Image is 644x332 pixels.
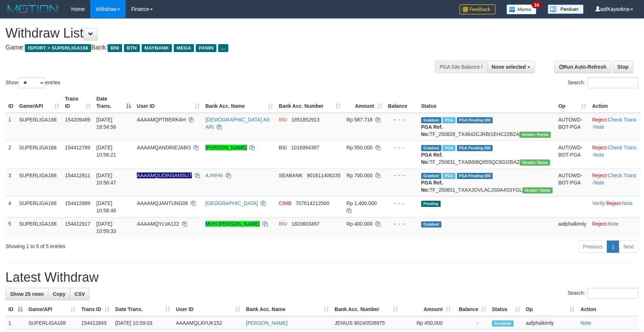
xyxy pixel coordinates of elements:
[346,221,372,227] span: Rp 400.000
[5,92,16,113] th: ID
[523,303,578,316] th: Op: activate to sort column ascending
[334,320,353,326] span: JENIUS
[568,77,639,88] label: Search:
[489,303,523,316] th: Status: activate to sort column ascending
[65,145,90,150] span: 154412789
[592,117,606,123] a: Reject
[606,200,621,206] a: Reject
[173,303,243,316] th: User ID: activate to sort column ascending
[619,241,639,253] a: Next
[388,172,415,179] div: - - -
[554,61,611,73] a: Run Auto-Refresh
[112,316,173,330] td: [DATE] 10:59:03
[142,44,172,52] span: MAYBANK
[401,303,453,316] th: Amount: activate to sort column ascending
[593,124,604,130] a: Note
[276,92,343,113] th: Bank Acc. Number: activate to sort column ascending
[519,132,551,138] span: Vendor URL: https://trx4.1velocity.biz
[435,61,487,73] div: PGA Site Balance /
[65,173,90,178] span: 154412811
[5,240,263,250] div: Showing 1 to 5 of 5 entries
[307,173,341,178] span: Copy 901611406235 to clipboard
[457,145,493,151] span: PGA Pending
[608,145,636,150] a: Check Trans
[134,92,202,113] th: User ID: activate to sort column ascending
[291,117,320,123] span: Copy 1651852913 to clipboard
[354,320,385,326] span: Copy 90240538975 to clipboard
[421,145,441,151] span: Grabbed
[291,145,319,150] span: Copy 1016994387 to clipboard
[70,288,90,300] a: CSV
[78,316,112,330] td: 154412849
[5,77,60,88] label: Show entries
[206,145,247,150] a: [PERSON_NAME]
[5,44,422,51] h4: Game: Bank:
[206,117,270,130] a: [DEMOGRAPHIC_DATA] AS ARI
[421,124,443,137] b: PGA Ref. No:
[506,4,537,14] img: Button%20Memo.svg
[5,316,26,330] td: 1
[587,288,639,299] input: Search:
[78,303,112,316] th: Trans ID: activate to sort column ascending
[613,61,633,73] a: Stop
[96,145,116,158] span: [DATE] 10:56:21
[5,26,422,41] h1: Withdraw List
[16,196,62,217] td: SUPERLIGA168
[16,217,62,238] td: SUPERLIGA168
[442,145,455,151] span: Marked by aafsoumeymey
[279,117,287,123] span: BNI
[589,141,641,169] td: · ·
[96,221,116,234] span: [DATE] 10:59:33
[5,196,16,217] td: 4
[421,180,443,193] b: PGA Ref. No:
[218,44,228,52] span: ...
[112,303,173,316] th: Date Trans.: activate to sort column ascending
[556,92,589,113] th: Op: activate to sort column ascending
[137,221,179,227] span: AAAAMQYLVA122
[593,152,604,158] a: Note
[346,200,377,206] span: Rp 1.400.000
[418,141,556,169] td: TF_250831_TXAB8IBQ855QC8GI2BAZ
[589,217,641,238] td: ·
[65,221,90,227] span: 154412917
[279,221,287,227] span: BNI
[137,173,192,178] span: Nama rekening ada tanda titik/strip, harap diedit
[279,200,291,206] span: CIMB
[556,217,589,238] td: aafphalkimly
[96,200,116,213] span: [DATE] 10:58:48
[589,92,641,113] th: Action
[108,44,122,52] span: BNI
[520,159,550,166] span: Vendor URL: https://trx31.1velocity.biz
[243,303,332,316] th: Bank Acc. Name: activate to sort column ascending
[5,113,16,141] td: 1
[5,141,16,169] td: 2
[589,169,641,196] td: · ·
[96,173,116,186] span: [DATE] 10:56:47
[457,117,493,123] span: PGA Pending
[388,220,415,227] div: - - -
[608,173,636,178] a: Check Trans
[532,2,541,8] span: 34
[346,173,372,178] span: Rp 700.000
[16,141,62,169] td: SUPERLIGA168
[65,200,90,206] span: 154412889
[578,241,607,253] a: Previous
[608,221,619,227] a: Note
[418,169,556,196] td: TF_250831_TXAXJOVLACJS0A4S3YGL
[487,61,535,73] button: None selected
[206,173,223,178] a: A.RIFAI
[74,291,85,297] span: CSV
[593,180,604,186] a: Note
[421,221,441,227] span: Grabbed
[522,187,553,193] span: Vendor URL: https://trx31.1velocity.biz
[48,288,70,300] a: Copy
[53,291,65,297] span: Copy
[343,92,385,113] th: Amount: activate to sort column ascending
[26,316,78,330] td: SUPERLIGA168
[25,44,91,52] span: ISPORT > SUPERLIGA168
[580,320,591,326] a: Note
[592,221,606,227] a: Reject
[5,4,60,14] img: MOTION_logo.png
[592,173,606,178] a: Reject
[421,117,441,123] span: Grabbed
